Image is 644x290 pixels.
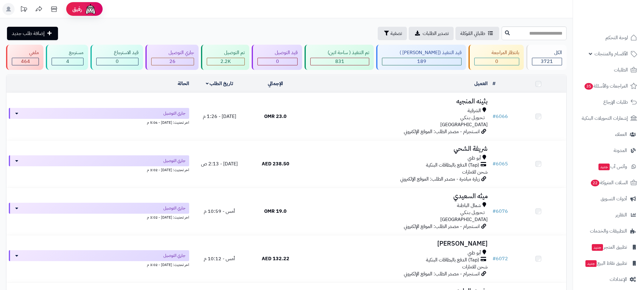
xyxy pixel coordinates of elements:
span: 4 [66,58,69,65]
span: زيارة مباشرة - مصدر الطلب: الموقع الإلكتروني [400,175,480,183]
a: الكل3721 [525,45,568,70]
span: الطلبات [614,66,628,74]
span: وآتس آب [598,162,627,171]
a: بانتظار المراجعة 0 [467,45,525,70]
span: أدوات التسويق [601,195,627,203]
div: الكل [532,49,562,56]
a: لوحة التحكم [577,30,640,45]
a: الحالة [178,80,189,87]
span: 238.50 AED [262,160,289,167]
a: مسترجع 4 [45,45,89,70]
a: قيد الاسترجاع 0 [89,45,144,70]
span: جديد [592,244,603,251]
span: المدونة [614,146,627,155]
span: إضافة طلب جديد [12,30,45,37]
span: العملاء [615,130,627,139]
span: 35 [584,83,593,90]
a: طلبات الإرجاع [577,95,640,109]
a: السلات المتروكة22 [577,175,640,190]
div: 189 [382,58,461,65]
span: تصدير الطلبات [423,30,449,37]
span: الأقسام والمنتجات [595,50,628,58]
a: إشعارات التحويلات البنكية [577,111,640,126]
a: أدوات التسويق [577,192,640,206]
span: 22 [591,180,599,186]
span: 831 [335,58,344,65]
div: اخر تحديث: [DATE] - 3:02 م [9,214,189,220]
div: تم التنفيذ ( ساحة اتين) [310,49,369,56]
span: الشرقية [468,107,481,114]
span: [DATE] - 1:26 م [203,113,236,120]
a: التقارير [577,208,640,222]
a: #6065 [492,160,508,167]
a: تطبيق نقاط البيعجديد [577,256,640,271]
a: تصدير الطلبات [409,27,454,40]
span: 189 [417,58,426,65]
span: الإعدادات [610,275,627,284]
span: أمس - 10:12 م [204,255,235,262]
span: # [492,208,496,215]
span: 0 [276,58,279,65]
a: قيد التوصيل 0 [250,45,303,70]
span: شحن للامارات [462,168,488,176]
a: العملاء [577,127,640,142]
div: مسترجع [52,49,83,56]
span: جاري التوصيل [163,110,186,116]
span: [DATE] - 2:13 ص [201,160,238,167]
span: جاري التوصيل [163,158,186,164]
a: الإجمالي [268,80,283,87]
span: تطبيق نقاط البيع [585,259,627,268]
span: السلات المتروكة [590,178,628,187]
div: قيد الاسترجاع [96,49,138,56]
div: 464 [12,58,39,65]
span: [GEOGRAPHIC_DATA] [440,216,488,223]
a: العميل [474,80,488,87]
span: # [492,255,496,262]
a: قيد التنفيذ ([PERSON_NAME] ) 189 [375,45,467,70]
div: 0 [475,58,519,65]
a: تاريخ الطلب [206,80,233,87]
span: انستجرام - مصدر الطلب: الموقع الإلكتروني [404,223,480,230]
span: [GEOGRAPHIC_DATA] [440,121,488,128]
a: جاري التوصيل 26 [144,45,200,70]
span: أمس - 10:59 م [204,208,235,215]
span: أبو ظبي [468,155,481,162]
button: تصفية [378,27,407,40]
div: 26 [152,58,194,65]
div: جاري التوصيل [151,49,194,56]
span: تـحـويـل بـنـكـي [460,114,485,121]
div: ملغي [12,49,39,56]
span: لوحة التحكم [605,33,628,42]
h3: شريفة الشحي [306,145,488,152]
span: (Tap) الدفع بالبطاقات البنكية [426,257,479,264]
a: طلباتي المُوكلة [455,27,499,40]
span: جديد [598,164,610,170]
span: انستجرام - مصدر الطلب: الموقع الإلكتروني [404,270,480,278]
span: 0 [116,58,119,65]
span: طلبات الإرجاع [603,98,628,106]
div: اخر تحديث: [DATE] - 5:06 م [9,119,189,125]
img: ai-face.png [84,3,97,15]
h3: بثينه المنجيه [306,98,488,105]
span: 2.2K [220,58,231,65]
a: #6076 [492,208,508,215]
span: # [492,160,496,167]
a: إضافة طلب جديد [7,27,58,40]
a: # [492,80,496,87]
div: 0 [258,58,297,65]
div: 4 [52,58,83,65]
span: رفيق [72,5,82,13]
div: 0 [97,58,138,65]
h3: ميثه السعيدي [306,193,488,200]
div: اخر تحديث: [DATE] - 3:02 م [9,166,189,173]
span: المراجعات والأسئلة [584,82,628,90]
span: إشعارات التحويلات البنكية [582,114,628,123]
div: قيد التنفيذ ([PERSON_NAME] ) [382,49,461,56]
span: جاري التوصيل [163,253,186,259]
span: (Tap) الدفع بالبطاقات البنكية [426,162,479,169]
span: التقارير [615,211,627,219]
span: 464 [21,58,30,65]
div: 831 [311,58,369,65]
a: تطبيق المتجرجديد [577,240,640,254]
h3: [PERSON_NAME] [306,240,488,247]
